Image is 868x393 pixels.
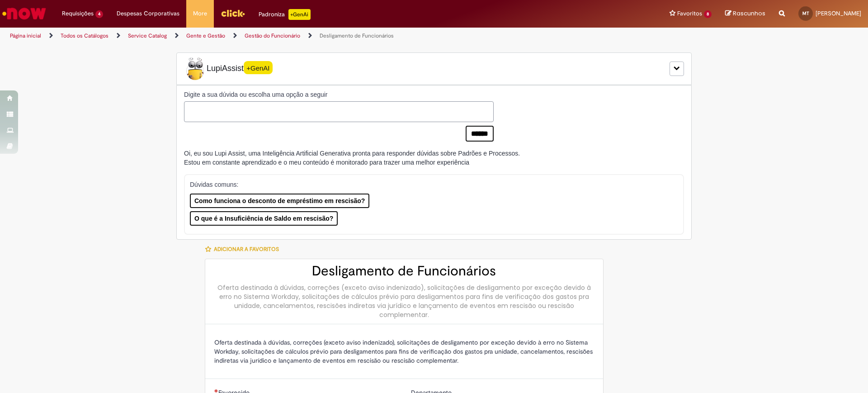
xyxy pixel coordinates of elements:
a: Todos os Catálogos [61,32,108,39]
a: Gestão do Funcionário [245,32,300,39]
span: +GenAI [244,61,273,74]
span: 4 [95,10,103,18]
p: +GenAi [288,9,311,20]
h2: Desligamento de Funcionários [214,264,594,279]
img: click_logo_yellow_360x200.png [221,6,245,20]
button: Como funciona o desconto de empréstimo em rescisão? [190,194,369,208]
span: Rascunhos [733,9,765,18]
button: O que é a Insuficiência de Saldo em rescisão? [190,211,338,226]
div: Padroniza [259,9,311,20]
span: Favoritos [677,9,702,18]
p: Dúvidas comuns: [190,180,666,189]
div: LupiLupiAssist+GenAI [176,52,692,85]
a: Service Catalog [128,32,167,39]
div: Oi, eu sou Lupi Assist, uma Inteligência Artificial Generativa pronta para responder dúvidas sobr... [184,149,520,167]
span: Adicionar a Favoritos [214,246,279,253]
span: MT [802,10,809,16]
ul: Trilhas de página [7,28,572,44]
img: Lupi [184,57,207,80]
a: Desligamento de Funcionários [320,32,394,39]
label: Digite a sua dúvida ou escolha uma opção a seguir [184,90,494,99]
a: Página inicial [10,32,41,39]
span: Requisições [62,9,94,18]
span: More [193,9,207,18]
span: Despesas Corporativas [117,9,179,18]
div: Oferta destinada à dúvidas, correções (exceto aviso indenizado), solicitações de desligamento por... [214,283,594,319]
button: Adicionar a Favoritos [205,240,284,259]
span: 8 [704,10,712,18]
img: ServiceNow [1,5,47,23]
a: Gente e Gestão [186,32,225,39]
span: Necessários [214,389,218,393]
span: [PERSON_NAME] [816,9,861,17]
a: Rascunhos [725,9,765,18]
span: LupiAssist [184,57,273,80]
span: Oferta destinada à dúvidas, correções (exceto aviso indenizado), solicitações de desligamento por... [214,338,593,365]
